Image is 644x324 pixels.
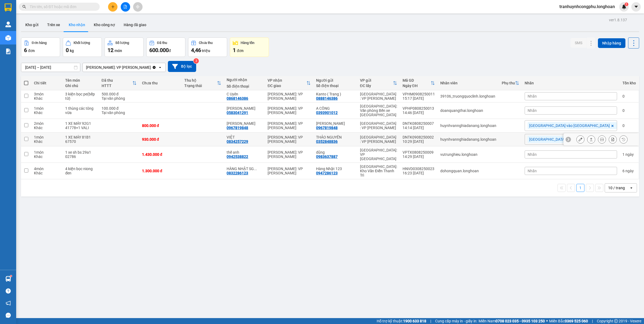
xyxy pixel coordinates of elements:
[184,84,217,88] div: Trạng thái
[440,81,496,85] div: Nhân viên
[360,135,397,144] div: [GEOGRAPHIC_DATA] : VP [PERSON_NAME]
[357,76,400,90] th: Toggle SortBy
[625,2,627,6] span: 1
[6,288,11,294] span: question-circle
[227,171,248,175] div: 0832286123
[65,150,96,159] div: 1 xe sh bs 29a1 02786
[268,121,311,130] div: [PERSON_NAME]: VP [PERSON_NAME]
[440,108,496,113] div: doanquangthai.longhoan
[360,164,397,177] div: [GEOGRAPHIC_DATA]: Kho Văn Điển Thanh Trì
[191,47,201,53] span: 4,46
[6,301,11,306] span: notification
[316,78,355,82] div: Người gửi
[316,96,338,101] div: 0888146386
[182,76,224,90] th: Toggle SortBy
[34,154,60,159] div: Khác
[435,318,477,324] span: Cung cấp máy in - giấy in:
[268,106,311,115] div: [PERSON_NAME]: VP [PERSON_NAME]
[22,5,26,9] span: search
[622,4,626,9] img: icon-new-feature
[316,171,338,175] div: 0947286123
[316,84,355,88] div: Số điện thoại
[440,152,496,157] div: vutrunghieu.longhoan
[64,18,89,31] button: Kho nhận
[268,84,306,88] div: ĐC giao
[360,121,397,130] div: [GEOGRAPHIC_DATA] : VP [PERSON_NAME]
[119,18,151,31] button: Hàng đã giao
[142,137,179,142] div: 930.000 đ
[34,126,60,130] div: Khác
[316,106,355,111] div: A CÔNG
[403,111,435,115] div: 14:46 [DATE]
[622,152,636,157] div: 1
[151,65,152,70] input: Selected Hồ Chí Minh: VP Bình Thạnh.
[105,37,144,57] button: Số lượng12món
[268,78,306,82] div: VP nhận
[233,47,236,53] span: 1
[227,150,262,154] div: thế anh
[479,318,545,324] span: Miền Nam
[430,318,431,324] span: |
[316,111,338,115] div: 0393901012
[587,135,595,143] div: Giao hàng
[28,49,35,53] span: đơn
[629,186,633,190] svg: open
[169,49,171,53] span: đ
[499,76,522,90] th: Toggle SortBy
[86,65,151,70] div: [PERSON_NAME]: VP [PERSON_NAME]
[631,2,641,12] button: caret-down
[5,22,11,27] img: warehouse-icon
[34,171,60,175] div: Khác
[254,167,257,171] span: ...
[622,81,636,85] div: Tồn kho
[121,2,130,12] button: file-add
[34,92,60,96] div: 3 món
[528,169,537,173] span: Nhãn
[529,137,610,142] span: [GEOGRAPHIC_DATA] vào [GEOGRAPHIC_DATA]
[403,78,431,82] div: Mã GD
[440,94,496,98] div: 39106_truongquoclinh.longhoan
[440,169,496,173] div: dohongquan.longhoan
[268,167,311,175] div: [PERSON_NAME]: VP [PERSON_NAME]
[34,139,60,144] div: Khác
[528,108,537,113] span: Nhãn
[65,92,96,101] div: 3 kiện bọc pe(bếp từ)
[123,5,127,9] span: file-add
[609,17,627,23] div: ver 1.8.137
[403,150,435,154] div: VPTX0808250009
[157,41,167,45] div: Đã thu
[360,148,397,161] div: [GEOGRAPHIC_DATA]: VP [GEOGRAPHIC_DATA]
[403,319,426,323] strong: 1900 633 818
[108,47,113,53] span: 12
[625,152,634,157] span: ngày
[43,18,64,31] button: Trên xe
[227,135,262,139] div: VIỆT
[32,41,47,45] div: Đơn hàng
[152,65,156,70] svg: Clear value
[34,111,60,115] div: Khác
[608,185,625,191] div: 10 / trang
[622,108,636,113] div: 0
[24,47,27,53] span: 6
[102,96,137,101] div: Tại văn phòng
[316,92,355,96] div: Kanto ( Trang )
[99,76,139,90] th: Toggle SortBy
[188,37,227,57] button: Chưa thu4,46 triệu
[403,96,435,101] div: 15:17 [DATE]
[565,319,588,323] strong: 0369 525 060
[403,171,435,175] div: 16:23 [DATE]
[65,84,96,88] div: Ghi chú
[10,275,12,277] sup: 1
[403,106,435,111] div: VPHP0808250013
[65,121,96,130] div: 1 XE MÁY 92G1 41778+1 VALI
[549,318,588,324] span: Miền Bắc
[570,38,587,48] button: SMS
[34,135,60,139] div: 1 món
[102,92,137,96] div: 500.000 đ
[66,47,69,53] span: 0
[265,76,313,90] th: Toggle SortBy
[65,106,96,115] div: 1 thùng các tông vừa
[496,319,545,323] strong: 0708 023 035 - 0935 103 250
[316,167,355,171] div: Hàng Nhật 123
[70,49,74,53] span: kg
